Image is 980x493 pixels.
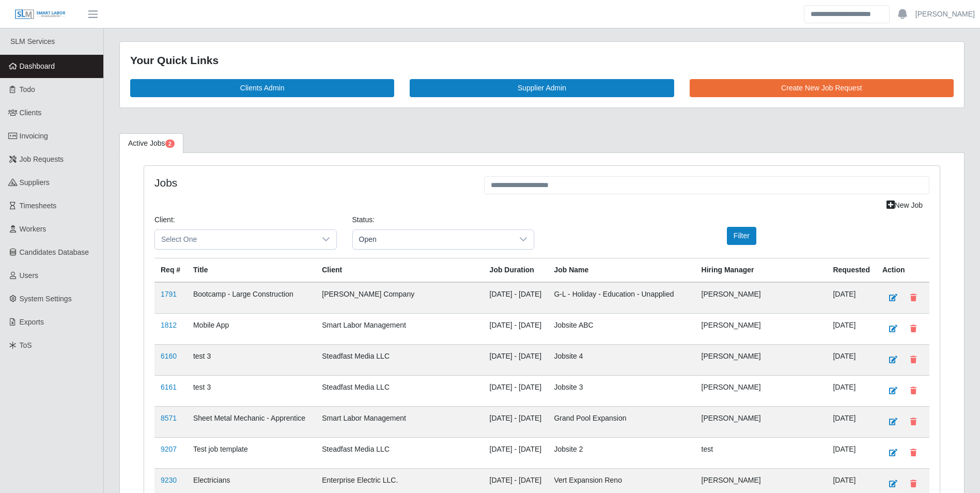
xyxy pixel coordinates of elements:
[20,318,44,326] span: Exports
[14,9,66,20] img: SLM Logo
[548,258,695,282] th: Job Name
[165,140,175,148] span: Pending Jobs
[20,62,55,70] span: Dashboard
[20,295,72,303] span: System Settings
[154,258,187,282] th: Req #
[484,437,548,468] td: [DATE] - [DATE]
[690,79,954,97] a: Create New Job Request
[187,375,316,406] td: test 3
[548,313,695,344] td: Jobsite ABC
[827,437,876,468] td: [DATE]
[876,258,929,282] th: Action
[316,258,483,282] th: Client
[161,414,177,422] a: 8571
[827,375,876,406] td: [DATE]
[695,282,827,314] td: [PERSON_NAME]
[187,344,316,375] td: test 3
[695,406,827,437] td: [PERSON_NAME]
[316,406,483,437] td: Smart Labor Management
[484,282,548,314] td: [DATE] - [DATE]
[187,258,316,282] th: Title
[827,282,876,314] td: [DATE]
[20,225,46,233] span: Workers
[161,476,177,484] a: 9230
[20,341,32,349] span: ToS
[695,258,827,282] th: Hiring Manager
[20,132,48,140] span: Invoicing
[161,290,177,298] a: 1791
[548,406,695,437] td: Grand Pool Expansion
[548,437,695,468] td: Jobsite 2
[695,437,827,468] td: test
[410,79,674,97] a: Supplier Admin
[161,352,177,360] a: 6160
[187,406,316,437] td: Sheet Metal Mechanic - Apprentice
[316,344,483,375] td: Steadfast Media LLC
[727,227,756,245] button: Filter
[915,9,975,20] a: [PERSON_NAME]
[316,282,483,314] td: [PERSON_NAME] Company
[484,406,548,437] td: [DATE] - [DATE]
[880,196,929,214] a: New Job
[20,155,64,163] span: Job Requests
[20,248,89,256] span: Candidates Database
[352,214,375,225] label: Status:
[695,375,827,406] td: [PERSON_NAME]
[484,313,548,344] td: [DATE] - [DATE]
[187,282,316,314] td: Bootcamp - Large Construction
[827,313,876,344] td: [DATE]
[20,271,39,280] span: Users
[316,437,483,468] td: Steadfast Media LLC
[20,202,57,210] span: Timesheets
[484,344,548,375] td: [DATE] - [DATE]
[187,437,316,468] td: Test job template
[548,375,695,406] td: Jobsite 3
[20,178,50,187] span: Suppliers
[548,282,695,314] td: G-L - Holiday - Education - Unapplied
[827,344,876,375] td: [DATE]
[154,214,175,225] label: Client:
[804,5,890,23] input: Search
[154,176,469,189] h4: Jobs
[695,313,827,344] td: [PERSON_NAME]
[161,445,177,453] a: 9207
[695,344,827,375] td: [PERSON_NAME]
[353,230,514,249] span: Open
[548,344,695,375] td: Jobsite 4
[155,230,316,249] span: Select One
[20,85,35,94] span: Todo
[827,258,876,282] th: Requested
[316,313,483,344] td: Smart Labor Management
[161,321,177,329] a: 1812
[316,375,483,406] td: Steadfast Media LLC
[484,258,548,282] th: Job Duration
[161,383,177,391] a: 6161
[119,133,183,153] a: Active Jobs
[130,79,394,97] a: Clients Admin
[187,313,316,344] td: Mobile App
[484,375,548,406] td: [DATE] - [DATE]
[20,109,42,117] span: Clients
[10,37,55,45] span: SLM Services
[130,52,954,69] div: Your Quick Links
[827,406,876,437] td: [DATE]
